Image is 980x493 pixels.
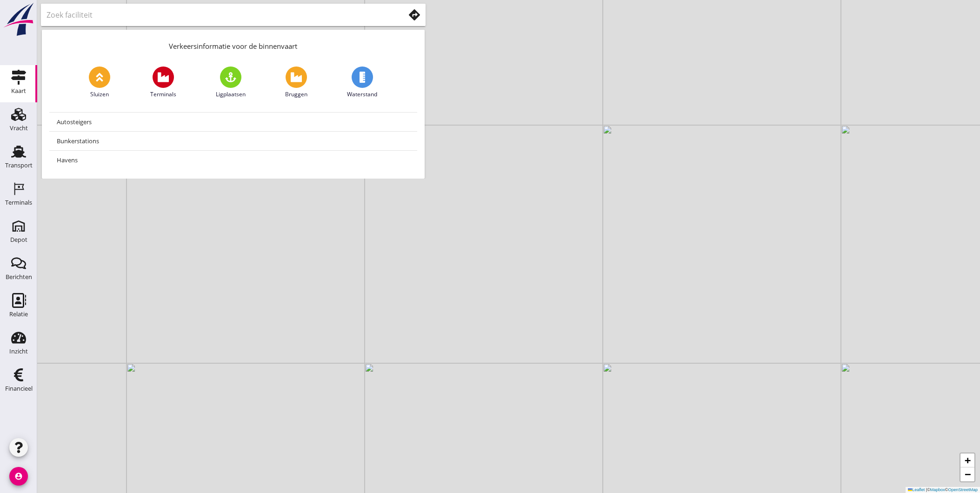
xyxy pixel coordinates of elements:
i: account_circle [9,467,28,486]
div: Terminals [5,200,32,206]
input: Zoek faciliteit [47,7,392,22]
div: Verkeersinformatie voor de binnenvaart [42,30,425,59]
div: Havens [57,154,410,166]
div: Inzicht [9,348,28,354]
span: + [965,454,971,466]
span: Waterstand [347,90,377,99]
div: Berichten [6,274,32,280]
div: Bunkerstations [57,135,410,147]
a: Mapbox [930,487,945,492]
div: Relatie [9,311,28,317]
span: | [926,487,927,492]
span: Terminals [150,90,176,99]
div: Kaart [11,88,26,94]
img: logo-small.a267ee39.svg [2,2,35,37]
span: − [965,468,971,480]
a: Waterstand [347,67,377,99]
div: Vracht [10,125,28,131]
div: Depot [10,237,27,243]
span: Ligplaatsen [216,90,246,99]
div: Transport [5,162,33,168]
a: Sluizen [89,67,110,99]
div: © © [906,487,980,493]
a: Bruggen [285,67,307,99]
a: Ligplaatsen [216,67,246,99]
a: Zoom out [960,467,974,481]
span: Sluizen [90,90,109,99]
a: OpenStreetMap [948,487,978,492]
span: Bruggen [285,90,307,99]
a: Zoom in [960,453,974,467]
a: Leaflet [908,487,925,492]
div: Autosteigers [57,116,410,127]
a: Terminals [150,67,176,99]
div: Financieel [5,386,33,392]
